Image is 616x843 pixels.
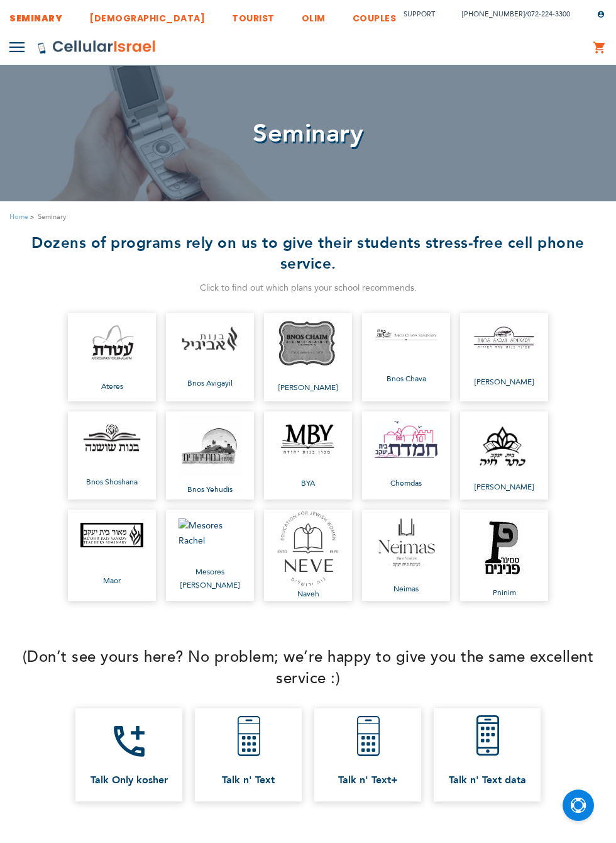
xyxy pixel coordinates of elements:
span: Maor [80,574,143,588]
span: BYA [277,477,339,490]
a: Bnos Yehudis [166,411,254,500]
a: Talk n' Text+ [314,708,421,801]
img: Mesores Rachel [179,518,241,549]
span: Mesores [PERSON_NAME] [179,566,241,592]
a: OLIM [302,3,326,26]
a: Maor [68,510,156,601]
a: TOURIST [232,3,275,26]
a: COUPLES [353,3,397,26]
a: [PERSON_NAME] [264,313,352,401]
img: Bnos Avigayil [179,325,241,355]
span: Talk Only kosher [91,774,168,786]
a: Pninim [460,510,548,601]
span: Bnos Yehudis [179,483,241,496]
span: [PERSON_NAME] [473,376,536,389]
a: add_ic_call Talk Only kosher [75,708,182,801]
img: Bnos Sara [473,326,536,349]
a: [PERSON_NAME] [460,313,548,401]
span: Pninim [473,586,536,600]
a: Bnos Shoshana [68,411,156,500]
a: Mesores [PERSON_NAME] [166,510,254,601]
a: Bnos Chava [362,313,450,401]
img: Bnos Chava [375,329,437,340]
img: Keser Chaya [473,417,536,469]
a: [DEMOGRAPHIC_DATA] [89,3,205,26]
img: Bnos Chaim [277,320,339,367]
span: Bnos Avigayil [179,377,241,390]
img: Cellular Israel Logo [37,40,157,55]
a: Ateres [68,313,156,401]
span: [PERSON_NAME] [473,481,536,494]
span: Naveh [277,588,339,601]
strong: Seminary [38,211,66,223]
img: Chemdas [375,421,437,459]
i: add_ic_call [109,721,150,762]
span: Ateres [80,380,143,393]
span: Bnos Shoshana [80,476,143,489]
a: [PHONE_NUMBER] [462,9,525,19]
a: BYA [264,411,352,500]
img: Ateres [80,322,143,363]
img: Bnos Yehudis [179,415,241,477]
a: SEMINARY [9,3,62,26]
a: Home [9,212,28,221]
a: Neimas [362,510,450,601]
a: Chemdas [362,411,450,500]
span: Bnos Chava [375,372,437,386]
img: Maor [80,523,143,547]
a: Talk n' Text data [434,708,541,801]
img: Toggle Menu [9,42,25,52]
a: Naveh [264,510,352,601]
img: Naveh [277,510,339,588]
a: 072-224-3300 [527,9,570,19]
span: Chemdas [375,477,437,490]
div: Click to find out which plans your school recommends. [14,281,602,296]
a: Talk n' Text [195,708,302,801]
a: [PERSON_NAME] [460,411,548,500]
span: Seminary [253,116,363,151]
a: Support [404,9,435,19]
img: Pninim [479,511,530,584]
span: Talk n' Text+ [338,774,398,786]
img: Bnos Shoshana [80,422,143,455]
span: Talk n' Text data [449,774,526,786]
h2: Dozens of programs rely on us to give their students stress-free cell phone service. [14,233,602,274]
img: Neimas [375,515,437,574]
span: [PERSON_NAME] [277,381,339,394]
a: Bnos Avigayil [166,313,254,401]
span: Neimas [375,583,437,596]
li: / [449,5,570,23]
h3: ​​(Don’t see yours here? No problem; we’re happy to give you the same excellent service :) [9,647,607,690]
img: BYA [277,421,339,457]
span: Talk n' Text [222,774,275,786]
